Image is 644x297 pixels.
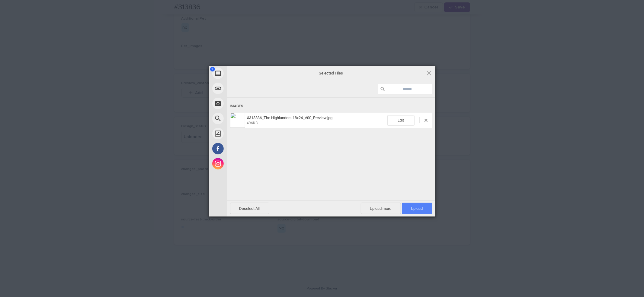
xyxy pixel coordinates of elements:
[411,206,423,211] span: Upload
[245,115,387,125] span: #313836_The Highlanders 18x24_V00_Preview.jpg
[210,67,215,71] span: 1
[209,126,281,141] div: Unsplash
[230,113,245,128] img: 9fd18425-a5f9-4b13-a70e-79fd21293c87
[387,115,415,126] span: Edit
[230,101,432,112] div: Images
[209,66,281,81] div: My Device
[247,115,333,120] span: #313836_The Highlanders 18x24_V00_Preview.jpg
[209,111,281,126] div: Web Search
[361,203,401,214] span: Upload more
[209,96,281,111] div: Take Photo
[209,156,281,171] div: Instagram
[402,203,432,214] span: Upload
[247,121,258,125] span: 496KB
[230,203,269,214] span: Deselect All
[271,70,392,76] span: Selected Files
[209,141,281,156] div: Facebook
[209,81,281,96] div: Link (URL)
[426,70,432,76] span: Click here or hit ESC to close picker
